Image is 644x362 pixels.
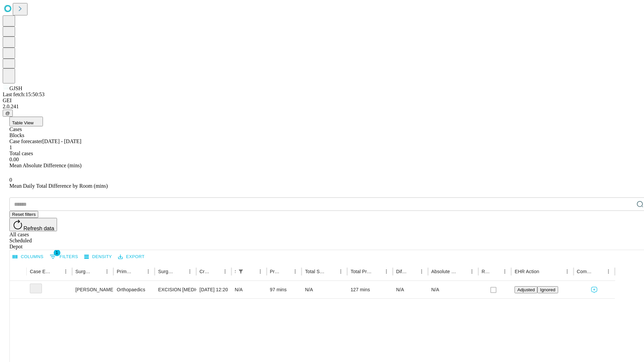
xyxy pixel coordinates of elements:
div: Scheduled In Room Duration [235,269,235,274]
button: Menu [290,267,300,276]
button: Menu [61,267,70,276]
button: Menu [467,267,477,276]
button: Sort [134,267,144,276]
span: 0 [9,177,12,183]
button: Menu [102,267,112,276]
div: Absolute Difference [431,269,457,274]
div: Creation time [200,269,210,274]
div: N/A [305,281,344,298]
button: Reset filters [9,211,38,218]
div: 97 mins [270,281,299,298]
button: Menu [336,267,345,276]
button: Sort [93,267,102,276]
button: Menu [500,267,509,276]
button: Sort [594,267,604,276]
span: Case forecaster [9,138,42,144]
span: Mean Absolute Difference (mins) [9,163,82,168]
div: Primary Service [117,269,133,274]
div: Comments [577,269,594,274]
button: Show filters [236,267,246,276]
button: Show filters [48,251,80,262]
span: Table View [12,120,34,125]
button: Sort [246,267,256,276]
span: GJSH [9,85,22,91]
button: @ [3,110,13,117]
div: EXCISION [MEDICAL_DATA] WRIST [158,281,193,298]
button: Menu [382,267,391,276]
button: Menu [185,267,195,276]
div: Surgeon Name [75,269,92,274]
button: Sort [281,267,290,276]
button: Sort [176,267,185,276]
div: Case Epic Id [30,269,51,274]
button: Table View [9,117,43,126]
button: Sort [211,267,220,276]
button: Sort [52,267,61,276]
span: [DATE] - [DATE] [42,138,81,144]
span: Total cases [9,150,33,156]
div: [DATE] 12:20 [200,281,228,298]
div: EHR Action [515,269,539,274]
div: 1 active filter [236,267,246,276]
span: Refresh data [23,226,54,231]
span: Ignored [540,287,555,292]
button: Menu [256,267,265,276]
button: Density [83,252,114,262]
span: 1 [54,249,60,256]
div: Orthopaedics [117,281,151,298]
button: Sort [458,267,467,276]
span: Adjusted [517,287,535,292]
button: Sort [372,267,382,276]
button: Menu [562,267,572,276]
span: Reset filters [12,212,36,217]
button: Sort [408,267,417,276]
span: 0.00 [9,157,19,162]
button: Menu [220,267,230,276]
div: GEI [3,98,641,104]
div: N/A [431,281,475,298]
span: @ [5,111,10,116]
div: Surgery Name [158,269,175,274]
div: [PERSON_NAME], [PERSON_NAME] [75,281,110,298]
span: Last fetch: 15:50:53 [3,92,45,97]
div: N/A [235,281,263,298]
button: Menu [604,267,613,276]
button: Menu [417,267,426,276]
button: Select columns [11,252,45,262]
button: Sort [327,267,336,276]
div: Total Predicted Duration [351,269,372,274]
div: 127 mins [351,281,389,298]
button: Menu [144,267,153,276]
div: 2.0.241 [3,104,641,110]
div: Total Scheduled Duration [305,269,326,274]
span: Mean Daily Total Difference by Room (mins) [9,183,108,189]
div: Difference [396,269,407,274]
button: Sort [491,267,500,276]
div: 7934984 [30,281,69,315]
div: Predicted In Room Duration [270,269,281,274]
div: Resolved in EHR [482,269,490,274]
button: Refresh data [9,218,57,231]
button: Expand [13,284,23,296]
button: Sort [540,267,549,276]
span: 1 [9,144,12,150]
button: Export [116,252,146,262]
button: Ignored [537,286,558,293]
div: N/A [396,281,425,298]
button: Adjusted [515,286,537,293]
